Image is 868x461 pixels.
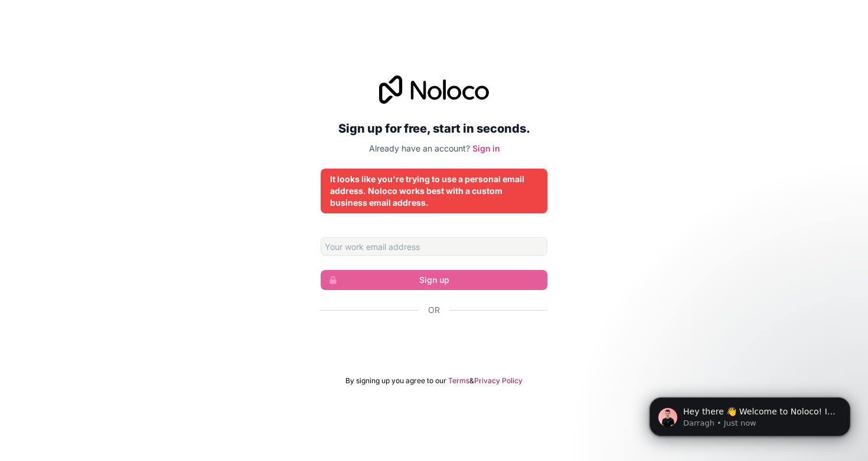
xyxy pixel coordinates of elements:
[469,376,474,386] span: &
[448,376,469,386] a: Terms
[321,237,547,256] input: Email address
[321,118,547,139] h2: Sign up for free, start in seconds.
[472,143,500,153] a: Sign in
[315,329,553,355] iframe: Sign in with Google Button
[428,304,440,316] span: Or
[321,270,547,290] button: Sign up
[330,173,538,209] div: It looks like you're trying to use a personal email address. Noloco works best with a custom busi...
[474,376,523,386] a: Privacy Policy
[345,376,446,386] span: By signing up you agree to our
[369,143,470,153] span: Already have an account?
[632,373,868,455] iframe: Intercom notifications message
